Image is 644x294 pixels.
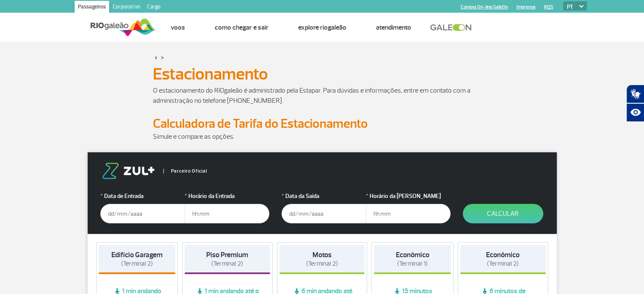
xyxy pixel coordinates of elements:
a: Compra On-line GaleOn [461,4,508,10]
input: dd/mm/aaaa [100,204,185,223]
strong: Econômico [486,250,520,259]
button: Abrir tradutor de língua de sinais. [626,85,644,103]
input: dd/mm/aaaa [282,204,366,223]
p: Simule e compare as opções. [153,132,492,142]
div: Plugin de acessibilidade da Hand Talk. [626,85,644,122]
button: Calcular [463,204,543,223]
strong: Edifício Garagem [111,250,163,259]
a: Corporativo [109,1,144,14]
h1: Estacionamento [153,67,492,81]
a: Voos [171,23,185,32]
img: logo-zul.png [100,163,156,179]
span: (Terminal 2) [487,260,519,268]
span: (Terminal 2) [121,260,153,268]
label: Data da Saída [282,192,366,201]
a: > [155,52,158,62]
span: (Terminal 1) [397,260,428,268]
input: hh:mm [185,204,269,223]
input: hh:mm [366,204,451,223]
strong: Motos [312,250,332,259]
p: O estacionamento do RIOgaleão é administrado pela Estapar. Para dúvidas e informações, entre em c... [153,85,492,106]
a: Atendimento [376,23,411,32]
label: Horário da Entrada [185,192,269,201]
button: Abrir recursos assistivos. [626,103,644,122]
span: (Terminal 2) [306,260,338,268]
a: > [161,52,164,62]
a: RQS [544,4,553,10]
a: Cargo [144,1,164,14]
span: Parceiro Oficial [163,169,207,173]
label: Horário da [PERSON_NAME] [366,192,451,201]
strong: Piso Premium [206,250,248,259]
label: Data de Entrada [100,192,185,201]
span: (Terminal 2) [211,260,243,268]
a: Explore RIOgaleão [298,23,346,32]
a: Passageiros [75,1,109,14]
h2: Calculadora de Tarifa do Estacionamento [153,116,492,132]
a: Imprensa [517,4,536,10]
strong: Econômico [396,250,429,259]
a: Como chegar e sair [215,23,268,32]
